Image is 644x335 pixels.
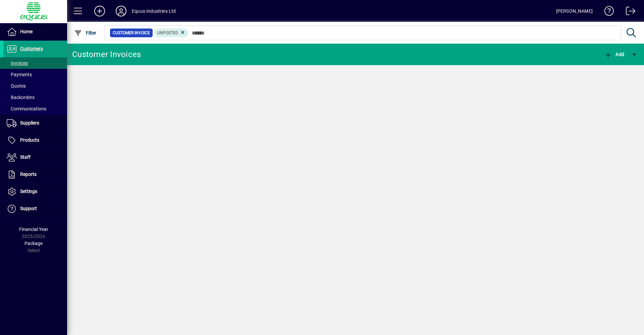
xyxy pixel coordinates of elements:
[3,149,67,166] a: Staff
[3,69,67,80] a: Payments
[7,106,46,111] span: Communications
[621,1,636,23] a: Logout
[20,137,39,143] span: Products
[3,166,67,183] a: Reports
[20,46,43,51] span: Customers
[157,31,178,35] span: Unposted
[20,29,33,34] span: Home
[3,132,67,149] a: Products
[132,6,176,16] div: Equus Industries Ltd
[599,1,614,23] a: Knowledge Base
[3,92,67,103] a: Backorders
[19,227,48,232] span: Financial Year
[3,115,67,132] a: Suppliers
[72,27,98,39] button: Filter
[7,72,32,77] span: Payments
[3,200,67,217] a: Support
[20,172,37,177] span: Reports
[24,241,43,246] span: Package
[7,60,28,66] span: Invoices
[7,95,35,100] span: Backorders
[7,83,26,89] span: Quotes
[155,29,189,37] mat-chip: Customer Invoice Status: Unposted
[20,206,37,211] span: Support
[604,52,624,57] span: Add
[20,120,39,126] span: Suppliers
[602,48,626,60] button: Add
[110,5,132,17] button: Profile
[3,23,67,40] a: Home
[3,183,67,200] a: Settings
[113,30,150,36] span: Customer Invoice
[20,154,31,160] span: Staff
[72,49,141,60] div: Customer Invoices
[3,80,67,92] a: Quotes
[74,30,97,36] span: Filter
[89,5,110,17] button: Add
[3,57,67,69] a: Invoices
[556,6,593,16] div: [PERSON_NAME]
[3,103,67,114] a: Communications
[20,189,37,194] span: Settings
